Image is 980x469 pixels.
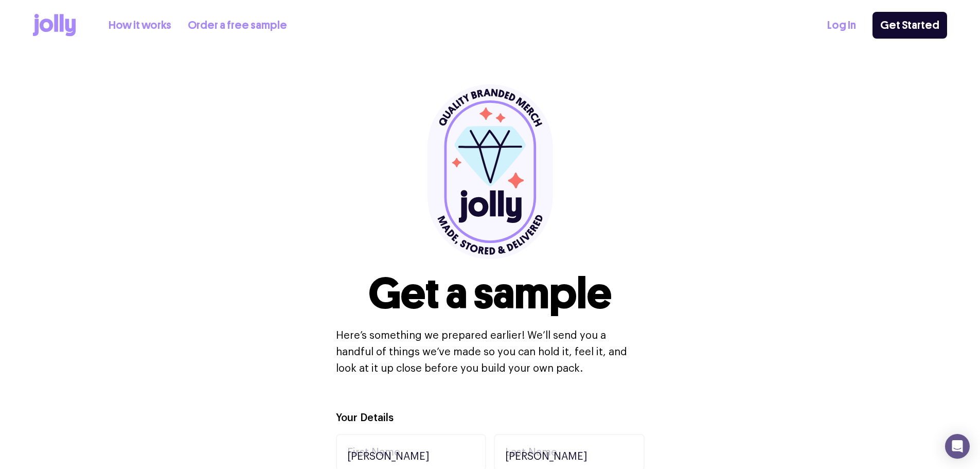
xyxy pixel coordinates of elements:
[188,17,287,34] a: Order a free sample
[109,17,171,34] a: How it works
[872,12,947,39] a: Get Started
[945,434,970,459] div: Open Intercom Messenger
[336,411,394,426] label: Your Details
[827,17,856,34] a: Log In
[368,272,612,315] h1: Get a sample
[336,327,645,377] p: Here’s something we prepared earlier! We’ll send you a handful of things we’ve made so you can ho...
